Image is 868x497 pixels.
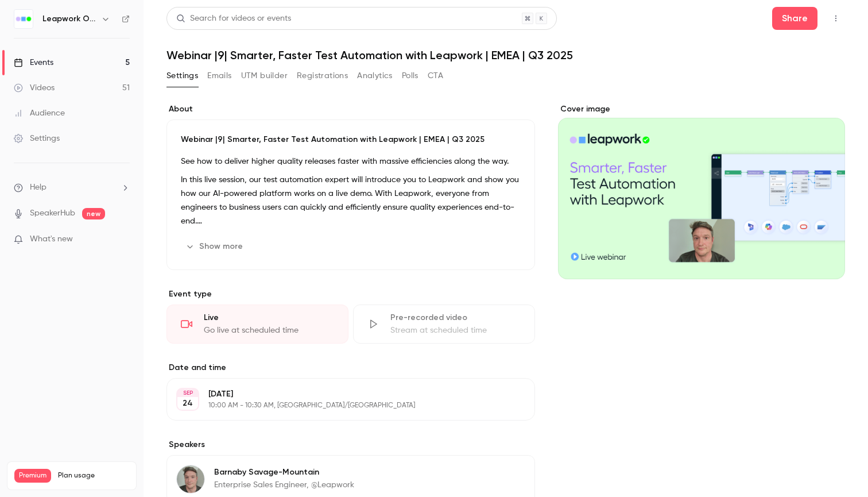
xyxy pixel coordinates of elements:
[14,182,130,194] li: help-dropdown-opener
[402,67,418,85] button: Polls
[214,467,354,478] p: Barnaby Savage-Mountain
[181,155,521,168] p: See how to deliver higher quality releases faster with massive efficiencies along the way.
[390,325,521,336] div: Stream at scheduled time
[353,305,535,344] div: Pre-recorded videoStream at scheduled time
[558,103,845,279] section: Cover image
[181,134,521,145] p: Webinar |9| Smarter, Faster Test Automation with Leapwork | EMEA | Q3 2025
[14,82,55,94] div: Videos
[14,10,33,28] img: Leapwork Online Event
[166,67,198,85] button: Settings
[166,103,535,115] label: About
[176,13,291,25] div: Search for videos or events
[181,173,521,228] p: In this live session, our test automation expert will introduce you to Leapwork and show you how ...
[558,103,845,115] label: Cover image
[357,67,393,85] button: Analytics
[204,325,334,336] div: Go live at scheduled time
[166,305,348,344] div: LiveGo live at scheduled time
[177,465,204,493] img: Barnaby Savage-Mountain
[166,362,535,373] label: Date and time
[30,182,46,194] span: Help
[30,233,73,245] span: What's new
[177,389,198,397] div: SEP
[14,107,65,119] div: Audience
[42,13,96,25] h6: Leapwork Online Event
[214,479,354,491] p: Enterprise Sales Engineer, @Leapwork
[208,388,474,400] p: [DATE]
[428,67,443,85] button: CTA
[166,48,845,62] h1: Webinar |9| Smarter, Faster Test Automation with Leapwork | EMEA | Q3 2025
[116,234,130,245] iframe: Noticeable Trigger
[58,471,129,480] span: Plan usage
[166,439,535,450] label: Speakers
[297,67,348,85] button: Registrations
[166,288,535,300] p: Event type
[207,67,231,85] button: Emails
[30,207,75,219] a: SpeakerHub
[208,401,474,410] p: 10:00 AM - 10:30 AM, [GEOGRAPHIC_DATA]/[GEOGRAPHIC_DATA]
[14,133,60,144] div: Settings
[181,237,250,256] button: Show more
[82,208,105,219] span: new
[183,398,193,409] p: 24
[14,57,53,68] div: Events
[241,67,288,85] button: UTM builder
[772,7,817,30] button: Share
[390,312,521,323] div: Pre-recorded video
[204,312,334,323] div: Live
[14,469,51,483] span: Premium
